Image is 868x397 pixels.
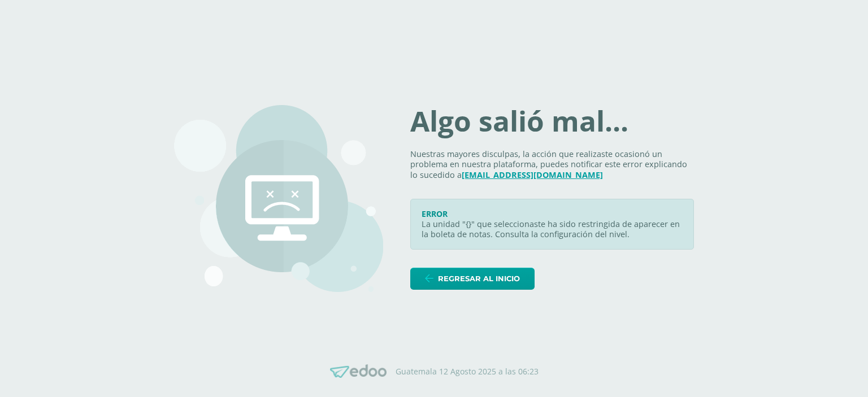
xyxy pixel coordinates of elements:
img: Edoo [330,364,387,378]
h1: Algo salió mal... [410,107,694,136]
a: [EMAIL_ADDRESS][DOMAIN_NAME] [462,169,603,180]
a: Regresar al inicio [410,268,535,290]
img: 500.png [174,105,383,292]
p: Nuestras mayores disculpas, la acción que realizaste ocasionó un problema en nuestra plataforma, ... [410,149,694,181]
span: ERROR [422,208,448,219]
span: Regresar al inicio [438,268,520,289]
p: Guatemala 12 Agosto 2025 a las 06:23 [396,367,539,377]
p: La unidad "{}" que seleccionaste ha sido restringida de aparecer en la boleta de notas. Consulta ... [422,219,683,240]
